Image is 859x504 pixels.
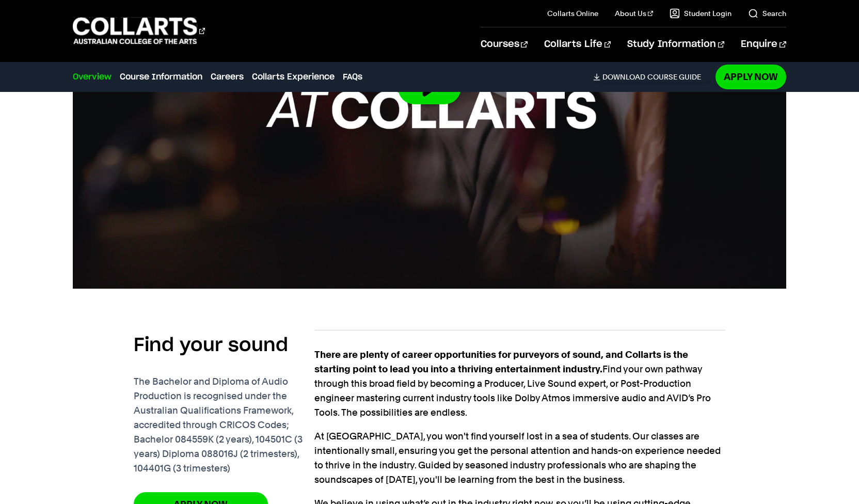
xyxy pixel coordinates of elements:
a: Study Information [627,27,724,61]
a: Apply Now [715,65,786,89]
a: Collarts Experience [252,71,335,83]
p: Find your own pathway through this broad field by becoming a Producer, Live Sound expert, or Post... [314,348,725,420]
a: Overview [73,71,112,83]
span: Download [602,72,645,82]
a: Courses [481,27,528,61]
a: Collarts Life [544,27,611,61]
a: Careers [211,71,244,83]
a: About Us [615,8,653,19]
a: DownloadCourse Guide [593,72,709,82]
div: Go to homepage [73,16,205,45]
p: The Bachelor and Diploma of Audio Production is recognised under the Australian Qualifications Fr... [134,374,314,476]
a: Enquire [741,27,786,61]
a: Search [748,8,786,19]
a: FAQs [343,71,362,83]
p: At [GEOGRAPHIC_DATA], you won't find yourself lost in a sea of students. Our classes are intentio... [314,429,725,487]
h2: Find your sound [134,334,288,357]
a: Student Login [670,8,731,19]
strong: There are plenty of career opportunities for purveyors of sound, and Collarts is the starting poi... [314,349,688,374]
a: Course Information [120,71,202,83]
a: Collarts Online [547,8,598,19]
